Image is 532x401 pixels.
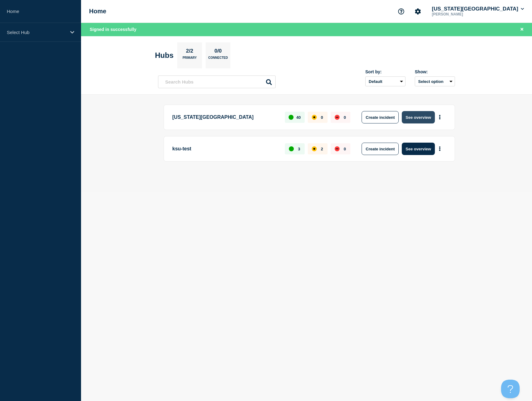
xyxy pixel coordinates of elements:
button: More actions [436,143,444,155]
select: Sort by [365,76,405,86]
button: Create incident [362,111,399,123]
span: Signed in successfully [90,27,136,32]
p: [PERSON_NAME] [431,12,495,16]
iframe: Help Scout Beacon - Open [501,380,520,398]
div: Sort by: [365,69,405,74]
p: 0/0 [212,48,224,56]
button: Account settings [411,5,424,18]
p: Select Hub [7,30,66,35]
p: 2 [321,147,323,151]
button: [US_STATE][GEOGRAPHIC_DATA] [431,6,525,12]
div: down [335,115,340,120]
button: Close banner [518,26,526,33]
button: More actions [436,112,444,123]
p: [US_STATE][GEOGRAPHIC_DATA] [172,111,278,123]
p: 0 [321,115,323,120]
p: ksu-test [172,143,278,155]
div: affected [312,146,317,151]
h1: Home [89,8,106,15]
input: Search Hubs [158,75,276,88]
p: 0 [344,115,346,120]
p: Connected [208,56,228,63]
div: down [335,146,340,151]
div: affected [312,115,317,120]
p: Primary [182,56,197,63]
p: 40 [296,115,301,120]
button: Support [395,5,408,18]
button: Select option [415,76,455,86]
div: Show: [415,69,455,74]
p: 0 [344,147,346,151]
button: See overview [402,111,435,123]
button: Create incident [362,143,399,155]
button: See overview [402,143,435,155]
div: up [289,115,294,120]
h2: Hubs [155,51,174,60]
p: 2/2 [184,48,196,56]
p: 3 [298,147,300,151]
div: up [289,146,294,151]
